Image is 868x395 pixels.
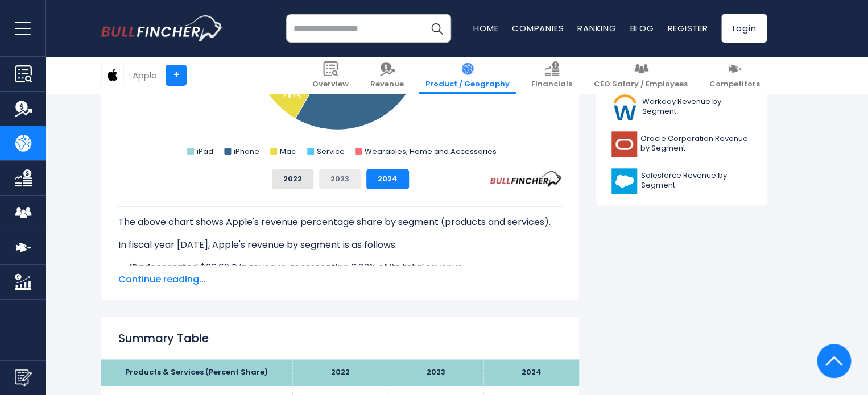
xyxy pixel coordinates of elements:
a: Companies [512,22,564,34]
img: bullfincher logo [101,15,224,41]
span: Workday Revenue by Segment [642,97,751,117]
b: iPad [130,261,150,274]
img: CRM logo [611,168,637,194]
a: Home [473,22,498,34]
li: generated $26.69 B in revenue, representing 6.83% of its total revenue. [118,261,562,275]
a: Blog [630,22,654,34]
a: Workday Revenue by Segment [605,92,758,123]
span: Oracle Corporation Revenue by Segment [640,134,751,153]
a: Register [667,22,708,34]
a: Revenue [363,57,411,94]
a: Overview [305,57,356,94]
button: 2024 [366,169,409,189]
div: The for Apple is the iPhone, which represents 51.45% of its total revenue. The for Apple is the i... [118,206,562,384]
span: Competitors [709,80,760,89]
text: Wearables, Home and Accessories [365,146,497,157]
span: Financials [531,80,572,89]
th: Products & Services (Percent Share) [101,359,292,386]
a: Go to homepage [101,15,224,41]
a: Oracle Corporation Revenue by Segment [605,128,758,160]
button: Search [423,14,451,43]
text: Service [317,146,345,157]
th: 2022 [292,359,388,386]
a: Financials [524,57,579,94]
text: iPad [197,146,213,157]
th: 2024 [483,359,579,386]
tspan: 7.67 % [282,92,302,101]
a: Competitors [702,57,767,94]
th: 2023 [388,359,483,386]
img: ORCL logo [611,131,637,157]
a: Salesforce Revenue by Segment [605,165,758,197]
div: Apple [133,69,157,82]
a: CEO Salary / Employees [587,57,695,94]
span: CEO Salary / Employees [594,80,688,89]
p: The above chart shows Apple's revenue percentage share by segment (products and services). [118,215,562,229]
span: Overview [312,80,349,89]
span: Continue reading... [118,273,562,286]
a: Login [721,14,767,43]
img: AAPL logo [102,64,123,86]
a: Product / Geography [419,57,516,94]
span: Product / Geography [425,80,510,89]
button: 2022 [272,169,313,189]
button: 2023 [319,169,361,189]
img: WDAY logo [611,94,639,120]
a: Ranking [577,22,616,34]
text: Mac [280,146,296,157]
span: Revenue [370,80,404,89]
span: Salesforce Revenue by Segment [640,171,751,190]
p: In fiscal year [DATE], Apple's revenue by segment is as follows: [118,238,562,252]
a: + [166,65,187,86]
text: iPhone [234,146,259,157]
h2: Summary Table [118,330,562,347]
